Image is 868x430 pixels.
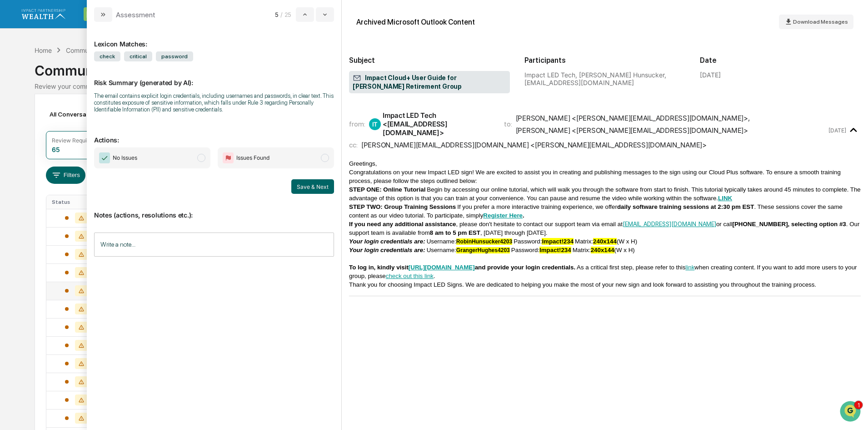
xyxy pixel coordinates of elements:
[275,11,279,18] span: 5
[9,70,25,86] img: 1746055101610-c473b297-6a78-478c-a979-82029cc54cd1
[430,229,480,236] span: 8 am to 5 pm EST
[94,200,334,219] p: Notes (actions, resolutions etc.):
[793,19,848,25] span: Download Messages
[575,238,617,245] span: Matrix:
[591,247,614,253] b: 240x144
[18,149,25,156] img: 1746055101610-c473b297-6a78-478c-a979-82029cc54cd1
[62,182,116,199] a: 🗄️Attestations
[427,238,456,245] span: Username:
[9,115,24,130] img: Jack Rasmussen
[66,46,140,54] div: Communications Archive
[94,125,334,144] p: Actions:
[577,264,685,271] span: As a critical first step, please refer to this
[116,10,155,19] div: Assessment
[483,212,523,219] span: Register Here
[732,221,846,228] span: [PHONE_NUMBER], selecting option #3
[75,124,79,131] span: •
[9,140,24,154] img: Jack Rasmussen
[573,247,614,253] span: Matrix:
[18,186,59,195] span: Preclearance
[75,186,113,195] span: Attestations
[349,281,816,288] span: Thank you for choosing Impact LED Signs. We are dedicated to helping you make the most of your ne...
[94,68,334,86] p: Risk Summary (generated by AI):
[700,71,721,79] div: [DATE]
[516,126,748,135] div: [PERSON_NAME] <[PERSON_NAME][EMAIL_ADDRESS][DOMAIN_NAME]>
[685,263,694,271] a: link
[524,56,685,65] h2: Participants
[383,111,493,137] div: Impact LED Tech <[EMAIL_ADDRESS][DOMAIN_NAME]>
[617,203,754,210] span: daily software training sessions at 2:30 pm EST
[46,195,105,209] th: Status
[94,29,334,48] div: Lexicon Matches:
[349,264,857,279] span: If you want to add more users to your group, please
[349,238,425,245] span: Your login credentials are:
[80,124,99,131] span: [DATE]
[66,187,73,194] div: 🗄️
[113,153,137,162] span: No Issues
[617,238,637,245] span: (W x H)
[5,182,62,199] a: 🖐️Preclearance
[291,179,334,194] button: Save & Next
[349,186,425,193] span: STEP ONE: Online Tutorial
[456,221,623,228] span: , please don't hesitate to contact our support team via email at
[779,15,853,29] button: Download Messages
[41,70,149,79] div: Start new chat
[75,148,79,156] span: •
[504,120,512,128] span: to:
[718,193,732,202] a: LINK
[457,203,617,210] span: If you prefer a more interactive training experience, we offer
[35,82,833,90] div: Review your communication records across channels
[41,79,125,86] div: We're available if you need us!
[349,247,425,253] span: Your login credentials are:
[700,56,861,65] h2: Date
[349,160,377,167] span: Greetings,
[483,211,523,219] a: Register Here
[35,55,833,79] div: Communications Archive
[523,212,524,219] span: .
[9,19,165,34] p: How can we help?
[19,70,35,86] img: 8933085812038_c878075ebb4cc5468115_72.jpg
[475,264,575,271] span: and provide your login credentials.
[349,221,456,228] span: If you need any additional assistance
[99,152,110,163] img: Checkmark
[9,204,16,212] div: 🔎
[514,238,542,245] span: Password:
[18,203,57,212] span: Data Lookup
[94,92,334,113] div: The email contains explicit login credentials, including usernames and passwords, in clear text. ...
[456,247,510,253] b: GrangerHughes4203
[349,186,861,202] span: Begin by accessing our online tutorial, which will walk you through the software from start to fi...
[409,264,475,271] span: [URL][DOMAIN_NAME]
[28,124,74,131] span: [PERSON_NAME]
[64,225,110,233] a: Powered byPylon
[80,148,99,156] span: [DATE]
[124,51,152,61] span: critical
[349,203,456,210] span: STEP TWO: Group Training Sessions
[349,264,409,271] span: To log in, kindly visit
[9,101,61,108] div: Past conversations
[28,148,74,156] span: [PERSON_NAME]
[839,400,863,425] iframe: Open customer support
[593,238,617,245] b: 240x144
[456,238,512,245] b: RobinHunsucker4203
[718,195,732,202] span: LINK
[427,247,456,253] span: Username:
[353,74,506,91] span: Impact Cloud+ User Guide for [PERSON_NAME] Retirement Group
[828,127,846,134] time: Tuesday, August 19, 2025 at 6:56:58 AM
[614,247,635,253] span: (W x H)
[18,124,25,132] img: 1746055101610-c473b297-6a78-478c-a979-82029cc54cd1
[22,9,65,19] img: logo
[52,137,95,144] div: Review Required
[141,99,165,110] button: See all
[542,238,574,245] span: Impact!234
[685,264,694,271] span: link
[409,263,475,271] a: [URL][DOMAIN_NAME]
[386,271,434,280] a: check out this link
[349,120,365,128] span: from:
[716,221,733,228] span: or call
[46,167,85,184] button: Filters
[356,18,475,26] div: Archived Microsoft Outlook Content
[223,152,234,163] img: Flag
[52,146,60,153] div: 65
